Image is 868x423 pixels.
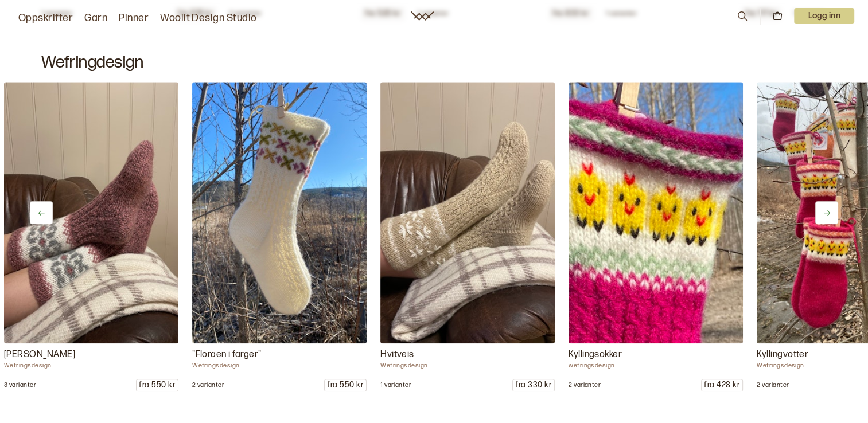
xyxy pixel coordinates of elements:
img: Wefringsdesign Caroline Vårens vakreste eventyr er enger av hvitveis. Kos deg med hvitveis-sokker... [380,82,555,343]
p: 3 varianter [4,381,36,389]
a: Garn [84,10,107,26]
p: Kyllingsokker [569,348,743,362]
a: Pinner [119,10,149,26]
a: Woolit Design Studio [160,10,257,26]
p: Wefringsdesign [4,362,178,370]
a: Woolit [411,11,434,21]
p: 2 varianter [192,381,224,389]
button: User dropdown [794,8,854,24]
a: Wefringsdesign Caroline Vårens vakreste eventyr er enger av hvitveis. Kos deg med hvitveis-sokker... [380,82,555,391]
p: Logg inn [794,8,854,24]
p: 2 varianter [757,381,789,389]
p: 2 varianter [569,381,601,389]
img: Wefringsdesign Caroline Våren er en tid for farger. Jeg husker fra barndommen boka "Floraen i far... [192,82,367,343]
a: Wefringsdesign Caroline Nasjonalromantiske sokker som er inspirert av mammas gamle åkle. I Busker... [4,82,178,391]
p: Hvitveis [380,348,555,362]
h2: Wefringdesign [41,52,827,73]
img: Wefringsdesign Caroline Nasjonalromantiske sokker som er inspirert av mammas gamle åkle. I Busker... [4,82,178,343]
p: fra 330 kr [513,379,554,391]
img: wefringsdesign Caroline Kyllingsokker til påske strikket i verdens beste sokkegarn: Fjell sokkega... [569,82,743,343]
p: fra 428 kr [702,379,742,391]
p: fra 550 kr [137,379,178,391]
a: Oppskrifter [18,10,73,26]
a: wefringsdesign Caroline Kyllingsokker til påske strikket i verdens beste sokkegarn: Fjell sokkega... [569,82,743,391]
p: Wefringsdesign [192,362,367,370]
p: 1 varianter [380,381,411,389]
a: Wefringsdesign Caroline Våren er en tid for farger. Jeg husker fra barndommen boka "Floraen i far... [192,82,367,391]
p: [PERSON_NAME] [4,348,178,362]
p: Wefringsdesign [380,362,555,370]
p: "Floraen i farger" [192,348,367,362]
p: wefringsdesign [569,362,743,370]
p: fra 550 kr [325,379,366,391]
